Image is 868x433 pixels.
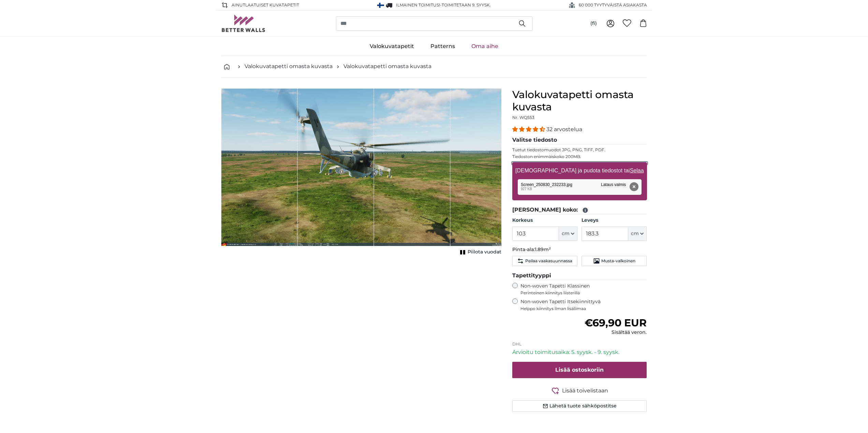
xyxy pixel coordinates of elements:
nav: breadcrumbs [221,56,647,78]
span: Perinteinen kiinnitys liisterillä [520,290,647,296]
p: DHL [512,341,647,347]
span: Ilmainen toimitus! [396,2,440,7]
a: Oma aihe [463,37,506,55]
span: Toimitetaan 9. syysk. [442,2,491,7]
span: €69,90 EUR [585,316,647,329]
a: Valokuvatapetti omasta kuvasta [343,62,431,71]
span: Peilaa vaakasuunnassa [525,258,572,264]
a: Valokuvatapetti omasta kuvasta [245,62,333,71]
img: Betterwalls [221,15,266,32]
span: cm [631,230,639,237]
div: 1 of 1 [221,89,501,257]
button: Lisää toivelistaan [512,386,647,395]
button: Musta-valkoinen [582,256,647,266]
span: 4.31 stars [512,126,546,133]
span: AINUTLAATUISET Kuvatapetit [232,2,299,8]
u: Selaa [630,168,644,173]
span: Helppo kiinnitys ilman lisäliimaa [520,306,647,311]
h1: Valokuvatapetti omasta kuvasta [512,89,647,113]
legend: Tapettityyppi [512,272,647,280]
span: Piilota vuodat [468,249,501,256]
legend: [PERSON_NAME] koko: [512,206,647,214]
button: Peilaa vaakasuunnassa [512,256,577,266]
button: Lähetä tuote sähköpostitse [512,400,647,412]
p: Pinta-ala: [512,246,647,253]
p: Tiedoston enimmäiskoko 200MB. [512,154,647,159]
label: [DEMOGRAPHIC_DATA] ja pudota tiedostot tai [513,164,646,177]
button: Lisää ostoskoriin [512,362,647,378]
span: 1.89m² [535,246,551,252]
span: Nr. WQ553 [512,115,534,120]
button: cm [628,227,647,241]
button: Piilota vuodat [458,247,501,257]
label: Korkeus [512,217,577,224]
a: Valokuvatapetit [362,37,422,55]
span: - [440,2,491,7]
button: (fi) [585,17,602,30]
p: Tuetut tiedostomuodot JPG, PNG, TIFF, PDF. [512,147,647,153]
span: 32 arvostelua [546,126,582,133]
label: Non-woven Tapetti Klassinen [520,283,647,296]
span: Musta-valkoinen [601,258,635,264]
legend: Valitse tiedosto [512,136,647,144]
label: Non-woven Tapetti Itsekiinnittyvä [520,298,647,311]
div: Sisältää veron. [585,329,647,336]
span: Lisää toivelistaan [562,387,608,395]
span: Lisää ostoskoriin [555,367,604,373]
p: Arvioitu toimitusaika: 5. syysk. - 9. syysk. [512,348,647,356]
span: cm [562,230,570,237]
a: Patterns [422,37,463,55]
span: 60 000 TYYTYVÄISTÄ ASIAKASTA [579,2,647,8]
button: cm [559,227,577,241]
label: Leveys [582,217,647,224]
img: Suomi [377,3,384,8]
